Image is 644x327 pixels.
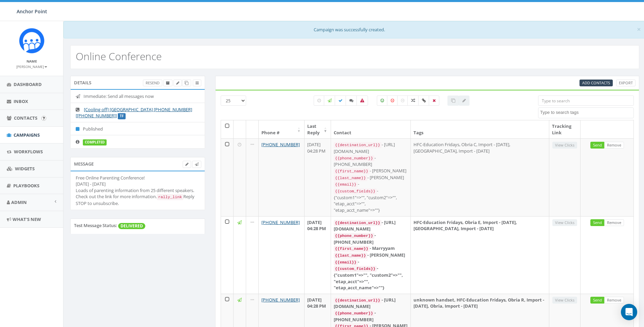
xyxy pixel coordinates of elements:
[418,96,429,106] label: Link Clicked
[334,175,367,181] code: {{last_name}}
[324,96,335,106] label: Sending
[334,252,408,259] div: - [PERSON_NAME]
[19,28,44,53] img: Rally_platform_Icon_1.png
[334,155,374,161] code: {{phone_number}}
[637,26,641,33] button: Close
[76,51,162,62] h2: Online Conference
[582,80,610,85] span: Add Contacts
[71,122,205,136] li: Published
[538,96,634,106] input: Type to search
[185,80,188,85] span: Clone Campaign
[118,113,126,119] label: TF
[335,96,346,106] label: Delivered
[334,259,358,265] code: {{email}}
[70,76,205,89] div: Details
[334,188,408,213] div: - {"custom1"=>"", "custom2"=>"", "etap_acct"=>"", "etap_acct_name"=>""}
[411,216,549,294] td: HFC-Education Fridays, Obria E, Import - [DATE], [GEOGRAPHIC_DATA], Import - [DATE]
[334,265,408,291] div: - {"custom1"=>"", "custom2"=>"", "etap_acct"=>"", "etap_acct_name"=>""}
[590,297,605,304] a: Send
[76,106,192,119] a: [Cooling off] [GEOGRAPHIC_DATA] [PHONE_NUMBER] [[PHONE_NUMBER]]
[346,96,357,106] label: Replied
[15,166,35,172] span: Widgets
[305,216,331,294] td: [DATE] 04:28 PM
[185,161,188,167] span: Edit Campaign Body
[334,266,377,272] code: {{custom_fields}}
[411,120,549,138] th: Tags
[13,183,39,189] span: Playbooks
[334,259,408,265] div: -
[334,310,374,316] code: {{phone_number}}
[334,297,382,304] code: {{destination_url}}
[334,155,408,168] div: - [PHONE_NUMBER]
[11,199,27,205] span: Admin
[334,168,408,174] div: - [PERSON_NAME]
[74,222,117,229] label: Test Message Status:
[334,233,374,239] code: {{phone_number}}
[334,181,408,188] div: -
[331,120,411,138] th: Contact
[334,246,370,252] code: {{first_name}}
[540,109,633,116] textarea: Search
[16,63,47,69] a: [PERSON_NAME]
[377,96,388,106] label: Positive
[196,80,199,85] span: View Campaign Delivery Statistics
[14,149,43,155] span: Workflows
[16,64,47,69] small: [PERSON_NAME]
[76,175,200,207] div: Free Online Parenting Conference! [DATE] - [DATE] Loads of parenting information from 25 differen...
[429,96,439,106] label: Removed
[195,161,199,167] span: Send Test Message
[334,245,408,252] div: - Marryyam
[166,80,170,85] span: Archive Campaign
[621,304,637,320] div: Open Intercom Messenger
[616,80,636,87] a: Export
[83,139,107,145] label: completed
[305,120,331,138] th: Last Reply: activate to sort column ascending
[411,138,549,216] td: HFC-Education Fridays, Obria C, Import - [DATE], [GEOGRAPHIC_DATA], Import - [DATE]
[14,98,28,104] span: Inbox
[334,168,370,174] code: {{first_name}}
[334,310,408,323] div: - [PHONE_NUMBER]
[76,127,83,131] i: Published
[76,94,84,99] i: Immediate: Send all messages now
[334,232,408,245] div: - [PHONE_NUMBER]
[604,219,624,226] a: Remove
[356,96,368,106] label: Bounced
[604,297,624,304] a: Remove
[334,253,367,259] code: {{last_name}}
[334,188,377,194] code: {{custom_fields}}
[314,96,325,106] label: Pending
[157,194,183,200] code: rally_link
[118,223,145,229] span: DELIVERED
[334,174,408,181] div: - [PERSON_NAME]
[14,115,37,121] span: Contacts
[259,120,305,138] th: Phone #: activate to sort column ascending
[590,142,605,149] a: Send
[334,297,408,310] div: - [URL][DOMAIN_NAME]
[305,138,331,216] td: [DATE] 04:28 PM
[334,219,408,232] div: - [URL][DOMAIN_NAME]
[579,80,613,87] a: Add Contacts
[397,96,408,106] label: Neutral
[143,80,162,87] a: Resend
[13,216,41,222] span: What's New
[604,142,624,149] a: Remove
[334,141,408,154] div: - [URL][DOMAIN_NAME]
[334,220,382,226] code: {{destination_url}}
[71,90,205,103] li: Immediate: Send all messages now
[334,182,358,188] code: {{email}}
[26,59,37,64] small: Name
[334,142,382,148] code: {{destination_url}}
[387,96,398,106] label: Negative
[14,132,40,138] span: Campaigns
[14,81,42,87] span: Dashboard
[582,80,610,85] span: CSV files only
[261,297,300,303] a: [PHONE_NUMBER]
[70,157,205,171] div: Message
[17,8,47,15] span: Anchor Point
[549,120,581,138] th: Tracking Link
[637,24,641,34] span: ×
[41,116,46,121] input: Submit
[176,80,179,85] span: Edit Campaign Title
[261,219,300,225] a: [PHONE_NUMBER]
[261,141,300,148] a: [PHONE_NUMBER]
